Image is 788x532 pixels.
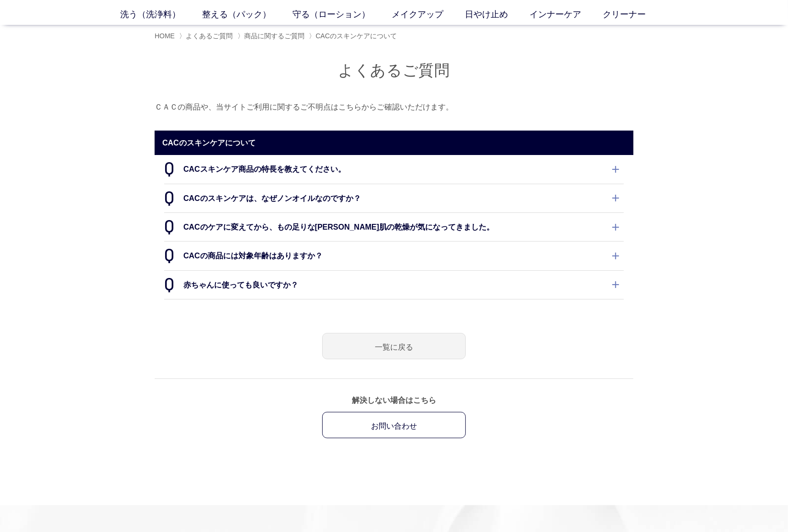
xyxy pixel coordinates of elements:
[530,8,603,21] a: インナーケア
[155,393,633,407] p: 解決しない場合はこちら
[155,131,633,155] h2: CACのスキンケアについて
[309,32,399,41] li: 〉
[121,8,203,21] a: 洗う（洗浄料）
[603,8,668,21] a: クリーナー
[465,8,530,21] a: 日やけ止め
[164,271,624,299] dt: 赤ちゃんに使っても良いですか？
[203,8,293,21] a: 整える（パック）
[392,8,465,21] a: メイクアップ
[322,412,466,438] a: お問い合わせ
[164,242,624,270] dt: CACの商品には対象年齢はありますか？
[155,32,175,40] a: HOME
[155,100,633,114] p: ＣＡＣの商品や、当サイトご利用に関するご不明点はこちらからご確認いただけます。
[322,333,466,359] a: 一覧に戻る
[164,184,624,212] dt: CACのスキンケアは、なぜノンオイルなのですか？
[244,32,304,40] a: 商品に関するご質問
[237,32,307,41] li: 〉
[293,8,392,21] a: 守る（ローション）
[179,32,235,41] li: 〉
[315,32,397,40] span: CACのスキンケアについて
[164,155,624,183] dt: CACスキンケア商品の特長を教えてください。
[186,32,233,40] a: よくあるご質問
[155,60,633,81] h1: よくあるご質問
[164,213,624,241] dt: CACのケアに変えてから、もの足りな[PERSON_NAME]肌の乾燥が気になってきました。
